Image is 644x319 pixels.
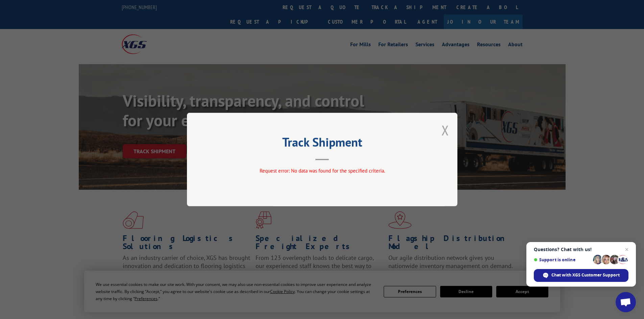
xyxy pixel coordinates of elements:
[442,121,449,139] button: Close modal
[259,167,385,174] span: Request error: No data was found for the specified criteria.
[534,257,591,262] span: Support is online
[534,247,628,252] span: Questions? Chat with us!
[551,272,620,278] span: Chat with XGS Customer Support
[616,292,636,312] a: Open chat
[534,269,628,282] span: Chat with XGS Customer Support
[221,137,424,150] h2: Track Shipment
